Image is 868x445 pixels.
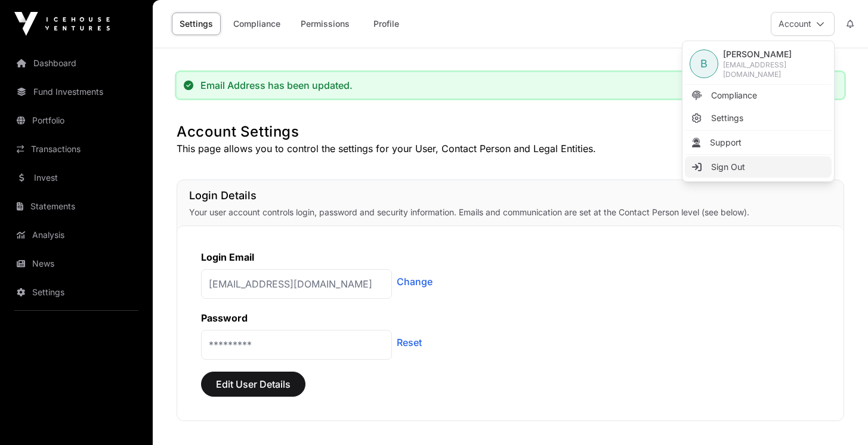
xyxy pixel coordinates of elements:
span: Edit User Details [216,377,291,391]
a: Settings [685,107,832,129]
button: Edit User Details [201,372,305,397]
a: Settings [10,279,143,305]
a: Profile [362,13,410,35]
li: Sign Out [685,156,832,178]
p: Your user account controls login, password and security information. Emails and communication are... [189,206,832,218]
a: Invest [10,165,143,191]
button: Account [771,12,835,36]
label: Login Email [201,251,254,263]
a: Permissions [293,13,357,35]
span: [PERSON_NAME] [723,48,827,60]
span: Compliance [711,89,757,101]
a: Compliance [226,13,288,35]
a: Settings [172,13,221,35]
iframe: Chat Widget [808,388,868,445]
h1: Login Details [189,187,832,204]
a: Transactions [10,136,143,162]
h1: Account Settings [177,122,844,141]
span: Sign Out [711,161,745,173]
p: [EMAIL_ADDRESS][DOMAIN_NAME] [201,269,392,299]
span: [EMAIL_ADDRESS][DOMAIN_NAME] [723,60,827,79]
a: Reset [397,335,422,350]
span: B [700,55,708,72]
p: This page allows you to control the settings for your User, Contact Person and Legal Entities. [177,141,844,156]
a: Compliance [685,85,832,106]
a: Change [397,274,433,289]
a: Analysis [10,222,143,248]
a: Dashboard [10,50,143,76]
a: News [10,251,143,277]
div: Email Address has been updated. [200,79,353,91]
img: Icehouse Ventures Logo [14,12,110,36]
a: Statements [10,193,143,220]
span: Support [710,137,742,149]
li: Support [685,132,832,153]
a: Portfolio [10,107,143,134]
span: Settings [711,112,743,124]
label: Password [201,312,248,324]
a: Fund Investments [10,79,143,105]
